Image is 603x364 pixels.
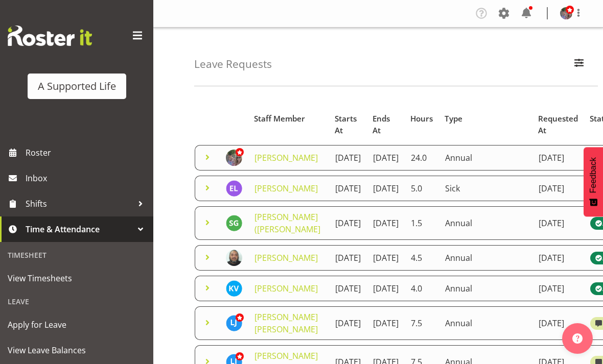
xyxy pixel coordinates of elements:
span: Starts At [335,113,361,136]
td: [DATE] [329,206,367,240]
img: elise-loh5844.jpg [226,180,242,197]
td: [DATE] [532,206,584,240]
h4: Leave Requests [194,58,272,70]
a: [PERSON_NAME] [PERSON_NAME] [254,311,318,335]
a: [PERSON_NAME] [254,152,318,163]
td: Annual [439,245,532,271]
td: [DATE] [329,306,367,340]
img: tim-siakibda5a4cd2f25ec14557f85213672d093.png [226,250,242,266]
a: [PERSON_NAME] [254,183,318,194]
td: [DATE] [532,245,584,271]
td: 5.0 [405,176,439,201]
td: 7.5 [405,306,439,340]
td: [DATE] [532,176,584,201]
span: Staff Member [254,113,305,125]
img: linda-jade-johnston8788.jpg [226,315,242,331]
div: A Supported Life [38,79,116,94]
td: [DATE] [329,176,367,201]
div: Timesheet [3,245,151,265]
img: help-xxl-2.png [572,333,583,344]
div: Leave [3,291,151,312]
img: rebecca-batesb34ca9c4cab83ab085f7a62cef5c7591.png [226,150,242,166]
span: Roster [26,145,148,160]
td: [DATE] [367,245,405,271]
td: [DATE] [367,276,405,301]
td: Sick [439,176,532,201]
td: [DATE] [367,176,405,201]
td: [DATE] [532,306,584,340]
td: [DATE] [367,206,405,240]
span: Ends At [373,113,399,136]
td: [DATE] [532,276,584,301]
a: [PERSON_NAME] ([PERSON_NAME] [254,211,320,235]
td: Annual [439,276,532,301]
td: Annual [439,306,532,340]
td: [DATE] [367,145,405,171]
span: Feedback [589,157,598,193]
a: View Leave Balances [3,337,151,363]
span: Time & Attendance [26,222,133,237]
a: Apply for Leave [3,312,151,337]
a: View Timesheets [3,265,151,291]
button: Feedback - Show survey [584,147,603,216]
td: [DATE] [329,245,367,271]
td: [DATE] [532,145,584,171]
span: Apply for Leave [8,317,146,332]
span: Shifts [26,196,133,211]
button: Filter Employees [568,53,590,76]
a: [PERSON_NAME] [254,283,318,294]
a: [PERSON_NAME] [254,252,318,263]
td: Annual [439,145,532,171]
span: Inbox [26,171,148,186]
td: 4.0 [405,276,439,301]
span: Type [445,113,462,125]
img: kat-veugelers11565.jpg [226,280,242,297]
span: View Timesheets [8,271,146,286]
img: Rosterit website logo [8,26,92,46]
td: [DATE] [329,276,367,301]
span: Hours [410,113,433,125]
td: 24.0 [405,145,439,171]
span: View Leave Balances [8,343,146,358]
img: steph-girsberger8403.jpg [226,215,242,231]
td: Annual [439,206,532,240]
img: rebecca-batesb34ca9c4cab83ab085f7a62cef5c7591.png [560,7,572,19]
td: [DATE] [367,306,405,340]
td: 4.5 [405,245,439,271]
td: 1.5 [405,206,439,240]
td: [DATE] [329,145,367,171]
span: Requested At [538,113,578,136]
